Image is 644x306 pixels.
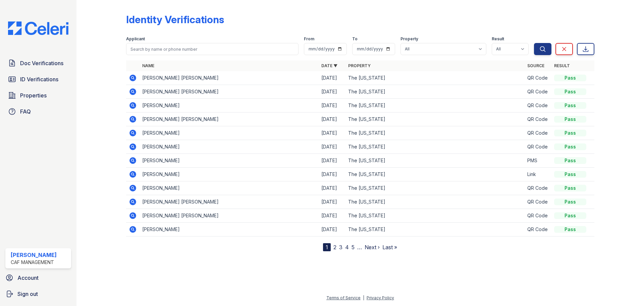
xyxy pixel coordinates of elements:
label: Property [400,36,418,42]
td: [PERSON_NAME] [PERSON_NAME] [140,113,319,126]
td: The [US_STATE] [345,195,525,209]
div: Pass [554,157,586,164]
a: Date ▼ [321,63,337,68]
span: Doc Verifications [20,59,63,67]
td: The [US_STATE] [345,85,525,99]
a: Name [142,63,154,68]
td: [DATE] [319,154,345,168]
td: [DATE] [319,195,345,209]
td: [DATE] [319,223,345,236]
a: Properties [5,89,71,102]
div: Pass [554,226,586,233]
a: 2 [333,244,336,251]
td: QR Code [525,85,551,99]
div: Pass [554,130,586,136]
td: QR Code [525,181,551,195]
td: [DATE] [319,71,345,85]
td: The [US_STATE] [345,209,525,223]
a: Terms of Service [326,295,361,300]
td: [DATE] [319,113,345,126]
span: ID Verifications [20,75,58,83]
td: Link [525,168,551,181]
div: Pass [554,185,586,191]
td: [PERSON_NAME] [140,140,319,154]
td: The [US_STATE] [345,223,525,236]
a: 4 [345,244,349,251]
a: Next › [365,244,380,251]
div: Pass [554,116,586,123]
td: The [US_STATE] [345,140,525,154]
span: Account [17,274,39,282]
a: Result [554,63,570,68]
label: From [304,36,314,42]
label: Applicant [126,36,145,42]
div: Pass [554,143,586,150]
div: Pass [554,75,586,81]
a: FAQ [5,105,71,118]
img: CE_Logo_Blue-a8612792a0a2168367f1c8372b55b34899dd931a85d93a1a3d3e32e68fde9ad4.png [3,21,74,35]
span: Sign out [17,290,38,298]
div: Pass [554,212,586,219]
td: [DATE] [319,140,345,154]
td: [PERSON_NAME] [140,126,319,140]
a: Doc Verifications [5,56,71,70]
span: … [357,243,362,251]
td: [DATE] [319,181,345,195]
td: [DATE] [319,85,345,99]
td: QR Code [525,209,551,223]
td: [PERSON_NAME] [140,154,319,168]
td: [DATE] [319,126,345,140]
a: Last » [382,244,397,251]
a: Account [3,271,74,285]
td: QR Code [525,126,551,140]
div: | [363,295,364,300]
td: [PERSON_NAME] [140,223,319,236]
a: ID Verifications [5,73,71,86]
a: Property [348,63,371,68]
td: [PERSON_NAME] [PERSON_NAME] [140,195,319,209]
div: Pass [554,199,586,205]
td: QR Code [525,223,551,236]
td: The [US_STATE] [345,154,525,168]
td: The [US_STATE] [345,181,525,195]
div: Pass [554,102,586,109]
a: 5 [352,244,355,251]
div: CAF Management [11,259,57,266]
td: [DATE] [319,168,345,181]
label: To [352,36,358,42]
td: [DATE] [319,99,345,113]
div: Pass [554,88,586,95]
td: QR Code [525,195,551,209]
td: The [US_STATE] [345,168,525,181]
td: QR Code [525,71,551,85]
td: QR Code [525,140,551,154]
a: Privacy Policy [367,295,394,300]
td: The [US_STATE] [345,126,525,140]
td: QR Code [525,99,551,113]
a: 3 [339,244,342,251]
div: [PERSON_NAME] [11,251,57,259]
td: The [US_STATE] [345,99,525,113]
td: [PERSON_NAME] [PERSON_NAME] [140,71,319,85]
a: Sign out [3,287,74,301]
td: [PERSON_NAME] [140,99,319,113]
td: The [US_STATE] [345,113,525,126]
td: [PERSON_NAME] [PERSON_NAME] [140,85,319,99]
div: Pass [554,171,586,178]
span: FAQ [20,107,31,116]
div: Identity Verifications [126,13,224,26]
td: [PERSON_NAME] [140,168,319,181]
td: The [US_STATE] [345,71,525,85]
input: Search by name or phone number [126,43,299,55]
a: Source [527,63,544,68]
td: [PERSON_NAME] [PERSON_NAME] [140,209,319,223]
td: PMS [525,154,551,168]
div: 1 [323,243,331,251]
td: QR Code [525,113,551,126]
td: [PERSON_NAME] [140,181,319,195]
td: [DATE] [319,209,345,223]
label: Result [492,36,504,42]
span: Properties [20,91,47,99]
